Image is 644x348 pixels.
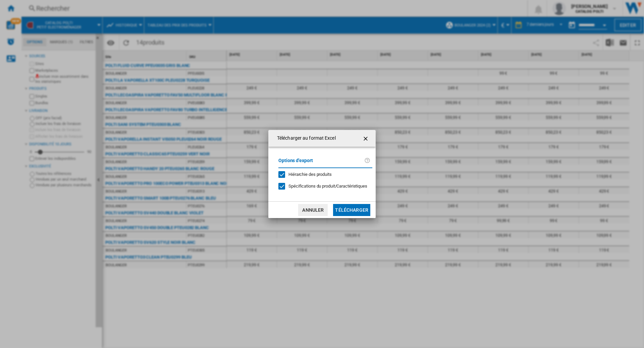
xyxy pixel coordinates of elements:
span: Spécifications du produit/Caractéristiques [288,184,367,189]
div: S'applique uniquement à la vision catégorie [288,183,367,189]
md-checkbox: Hiérarchie des produits [278,171,367,178]
button: Annuler [298,204,328,216]
h4: Télécharger au format Excel [274,135,336,142]
span: Hiérarchie des produits [288,172,332,177]
ng-md-icon: getI18NText('BUTTONS.CLOSE_DIALOG') [362,135,370,143]
button: Télécharger [333,204,370,216]
button: getI18NText('BUTTONS.CLOSE_DIALOG') [360,132,373,145]
label: Options d'export [278,157,364,169]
